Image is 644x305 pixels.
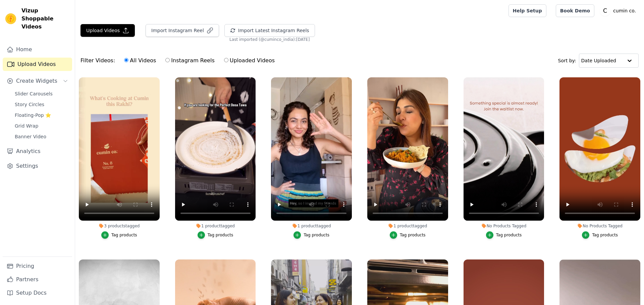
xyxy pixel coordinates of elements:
[101,231,137,239] button: Tag products
[293,231,329,239] button: Tag products
[80,53,278,68] div: Filter Videos:
[21,7,69,31] span: Vizup Shoppable Videos
[559,223,640,229] div: No Products Tagged
[304,232,329,238] div: Tag products
[11,121,72,131] a: Grid Wrap
[558,54,639,68] div: Sort by:
[224,58,228,62] input: Uploaded Videos
[582,231,618,239] button: Tag products
[3,159,72,173] a: Settings
[11,110,72,120] a: Floating-Pop ⭐
[15,123,38,129] span: Grid Wrap
[208,232,233,238] div: Tag products
[198,231,233,239] button: Tag products
[175,223,256,229] div: 1 product tagged
[11,89,72,98] a: Slider Carousels
[124,58,128,62] input: All Videos
[271,223,352,229] div: 1 product tagged
[367,223,448,229] div: 1 product tagged
[15,112,51,119] span: Floating-Pop ⭐
[165,58,170,62] input: Instagram Reels
[146,24,219,37] button: Import Instagram Reel
[3,259,72,273] a: Pricing
[224,56,275,65] label: Uploaded Videos
[603,7,607,14] text: C
[3,74,72,88] button: Create Widgets
[5,13,16,24] img: Vizup
[3,43,72,56] a: Home
[390,231,426,239] button: Tag products
[3,286,72,300] a: Setup Docs
[610,5,639,17] p: cumin co.
[80,24,135,37] button: Upload Videos
[3,58,72,71] a: Upload Videos
[11,100,72,109] a: Story Circles
[16,77,57,85] span: Create Widgets
[79,223,160,229] div: 3 products tagged
[165,56,215,65] label: Instagram Reels
[229,37,310,42] span: Last imported (@ cuminco_india ): [DATE]
[11,132,72,141] a: Banner Video
[592,232,618,238] div: Tag products
[600,5,639,17] button: C cumin co.
[464,223,544,229] div: No Products Tagged
[124,56,156,65] label: All Videos
[508,4,546,17] a: Help Setup
[111,232,137,238] div: Tag products
[3,145,72,158] a: Analytics
[3,273,72,286] a: Partners
[486,231,522,239] button: Tag products
[496,232,522,238] div: Tag products
[556,4,594,17] a: Book Demo
[15,133,46,140] span: Banner Video
[224,24,315,37] button: Import Latest Instagram Reels
[15,90,53,97] span: Slider Carousels
[400,232,426,238] div: Tag products
[15,101,44,108] span: Story Circles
